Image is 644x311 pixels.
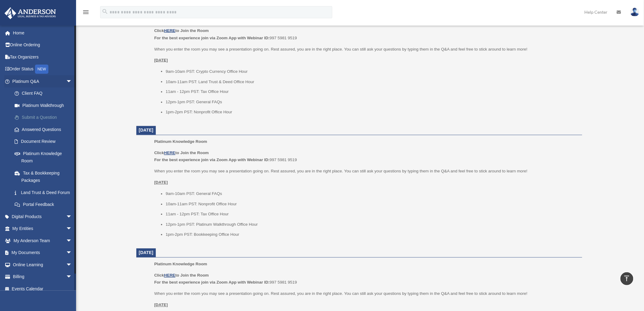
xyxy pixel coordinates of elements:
u: [DATE] [154,303,168,307]
span: [DATE] [139,128,153,133]
a: Document Review [9,136,81,148]
a: Order StatusNEW [4,63,81,76]
li: 11am - 12pm PST: Tax Office Hour [166,88,578,96]
li: 10am-11am PST: Nonprofit Office Hour [166,201,578,208]
li: 10am-11am PST: Land Trust & Deed Office Hour [166,78,578,86]
li: 1pm-2pm PST: Bookkeeping Office Hour [166,231,578,239]
span: arrow_drop_down [66,210,78,223]
a: Online Ordering [4,39,81,51]
p: When you enter the room you may see a presentation going on. Rest assured, you are in the right p... [154,168,578,175]
li: 1pm-2pm PST: Nonprofit Office Hour [166,109,578,116]
a: Platinum Q&Aarrow_drop_down [4,75,81,87]
img: Anderson Advisors Platinum Portal [3,7,58,19]
img: User Pic [630,8,639,16]
a: Online Learningarrow_drop_down [4,259,81,271]
i: vertical_align_top [623,275,631,282]
span: arrow_drop_down [66,235,78,247]
div: NEW [35,65,48,74]
a: Events Calendar [4,283,81,295]
p: 997 5981 9519 [154,150,578,164]
li: 11am - 12pm PST: Tax Office Hour [166,211,578,218]
span: arrow_drop_down [66,271,78,283]
a: Platinum Knowledge Room [9,147,78,167]
p: When you enter the room you may see a presentation going on. Rest assured, you are in the right p... [154,46,578,53]
li: 9am-10am PST: Crypto Currency Office Hour [166,68,578,75]
a: Answered Questions [9,123,81,136]
span: Platinum Knowledge Room [154,140,207,144]
a: HERE [164,151,175,155]
a: HERE [164,273,175,278]
a: My Entitiesarrow_drop_down [4,223,81,235]
a: HERE [164,28,175,33]
a: My Documentsarrow_drop_down [4,247,81,259]
p: 997 5981 9519 [154,272,578,286]
a: My Anderson Teamarrow_drop_down [4,235,81,247]
b: Click to Join the Room [154,28,209,33]
b: For the best experience join via Zoom App with Webinar ID: [154,36,270,40]
b: Click to Join the Room [154,273,209,278]
li: 9am-10am PST: General FAQs [166,190,578,198]
li: 12pm-1pm PST: Platinum Walkthrough Office Hour [166,221,578,228]
a: Submit a Question [9,111,81,124]
a: Tax Organizers [4,51,81,63]
li: 12pm-1pm PST: General FAQs [166,99,578,106]
a: Portal Feedback [9,199,81,211]
p: When you enter the room you may see a presentation going on. Rest assured, you are in the right p... [154,290,578,298]
a: vertical_align_top [621,272,633,285]
span: arrow_drop_down [66,223,78,235]
a: menu [82,11,89,16]
u: [DATE] [154,58,168,62]
b: Click to Join the Room [154,151,209,155]
span: arrow_drop_down [66,259,78,271]
span: Platinum Knowledge Room [154,262,207,267]
a: Tax & Bookkeeping Packages [9,167,81,186]
b: For the best experience join via Zoom App with Webinar ID: [154,280,270,285]
i: menu [82,9,89,16]
b: For the best experience join via Zoom App with Webinar ID: [154,158,270,162]
a: Billingarrow_drop_down [4,271,81,283]
span: arrow_drop_down [66,75,78,88]
a: Land Trust & Deed Forum [9,186,81,199]
i: search [102,8,108,15]
span: [DATE] [139,250,153,255]
a: Home [4,27,81,39]
a: Platinum Walkthrough [9,99,81,111]
p: 997 5981 9519 [154,27,578,41]
a: Client FAQ [9,87,81,100]
u: [DATE] [154,180,168,185]
a: Digital Productsarrow_drop_down [4,210,81,223]
span: arrow_drop_down [66,247,78,259]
